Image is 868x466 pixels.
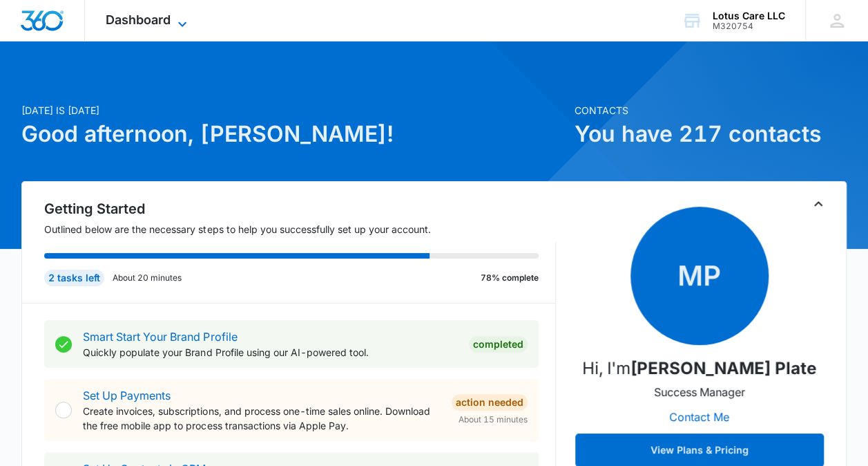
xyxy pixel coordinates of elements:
span: About 15 minutes [459,413,528,426]
div: Completed [469,336,528,353]
button: Contact Me [655,400,743,434]
p: Quickly populate your Brand Profile using our AI-powered tool. [83,345,457,360]
p: 78% complete [481,272,539,284]
span: Dashboard [106,12,171,27]
p: Contacts [575,103,847,118]
span: MP [630,207,769,345]
a: Smart Start Your Brand Profile [83,330,237,344]
a: Set Up Payments [83,389,171,402]
p: Success Manager [654,384,745,400]
button: Toggle Collapse [810,196,827,212]
p: Hi, I'm [582,356,816,381]
div: account id [713,21,785,31]
div: Action Needed [452,394,528,411]
h1: You have 217 contacts [575,118,847,151]
p: Create invoices, subscriptions, and process one-time sales online. Download the free mobile app t... [83,404,440,433]
div: account name [713,10,785,21]
p: [DATE] is [DATE] [21,103,566,118]
h2: Getting Started [44,198,555,219]
h1: Good afternoon, [PERSON_NAME]! [21,118,566,151]
p: Outlined below are the necessary steps to help you successfully set up your account. [44,222,555,236]
p: About 20 minutes [113,272,182,284]
div: 2 tasks left [44,270,104,286]
strong: [PERSON_NAME] Plate [630,358,816,378]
